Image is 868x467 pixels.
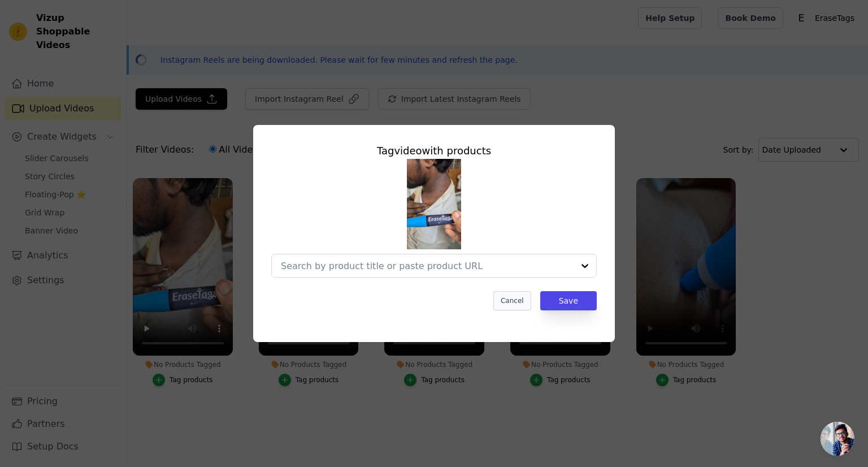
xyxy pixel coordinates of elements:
img: reel-preview-xx4czn-js.myshopify.com-3714148770793045106_76192652863.jpeg [407,159,461,249]
input: Search by product title or paste product URL [281,261,574,271]
div: Tag video with products [271,143,597,159]
button: Cancel [493,291,531,310]
div: Open chat [821,422,854,456]
button: Save [540,291,597,310]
